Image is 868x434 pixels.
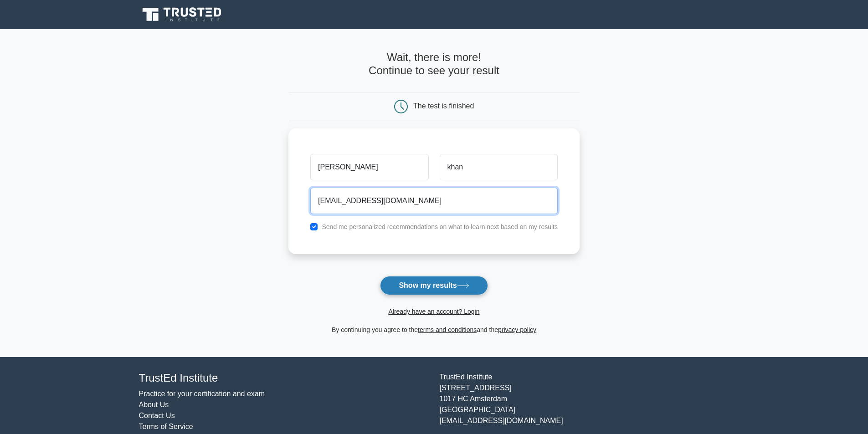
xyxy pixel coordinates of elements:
label: Send me personalized recommendations on what to learn next based on my results [322,223,558,230]
a: Terms of Service [139,423,193,430]
a: Contact Us [139,412,175,419]
input: Last name [440,154,558,180]
div: The test is finished [413,102,474,110]
button: Show my results [380,276,488,295]
div: By continuing you agree to the and the [283,324,585,335]
a: Already have an account? Login [388,308,479,315]
a: About Us [139,401,169,408]
h4: Wait, there is more! Continue to see your result [288,51,580,77]
a: Practice for your certification and exam [139,390,265,398]
a: privacy policy [498,326,536,333]
input: Email [310,188,558,214]
input: First name [310,154,428,180]
a: terms and conditions [418,326,477,333]
h4: TrustEd Institute [139,372,429,385]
